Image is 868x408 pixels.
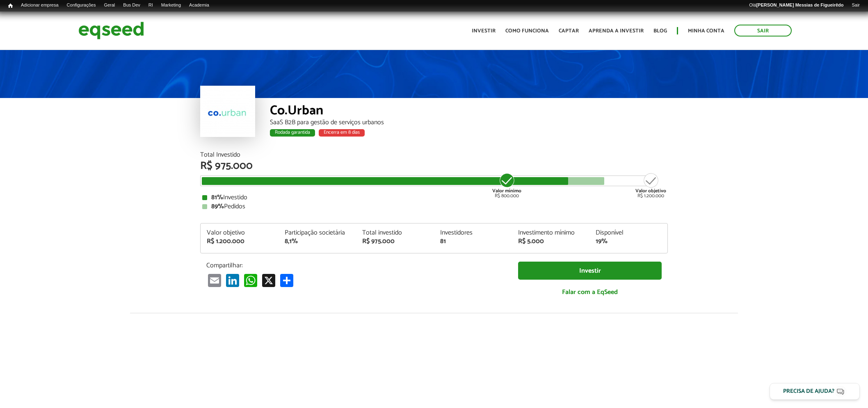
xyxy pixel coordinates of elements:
div: Rodada garantida [270,129,315,137]
a: Geral [100,2,119,9]
a: Investir [518,262,662,280]
div: R$ 1.200.000 [207,238,272,245]
a: Compartilhar [279,274,295,287]
div: Disponível [596,230,661,236]
a: Email [206,274,223,287]
a: Bus Dev [119,2,144,9]
a: Início [4,2,17,10]
div: 81 [440,238,506,245]
a: LinkedIn [224,274,241,287]
a: Configurações [63,2,100,9]
a: Investir [472,28,496,34]
a: Marketing [157,2,185,9]
div: R$ 1.200.000 [635,172,666,198]
div: 8,1% [285,238,350,245]
div: Pedidos [202,203,666,210]
a: Academia [185,2,213,9]
div: Total Investido [200,152,668,158]
div: Valor objetivo [207,230,272,236]
div: Participação societária [285,230,350,236]
div: Total investido [362,230,428,236]
a: Sair [847,2,864,9]
div: Investido [202,194,666,201]
div: SaaS B2B para gestão de serviços urbanos [270,119,668,126]
a: Captar [559,28,579,34]
strong: Valor objetivo [635,187,666,195]
div: R$ 975.000 [362,238,428,245]
div: R$ 975.000 [200,161,668,171]
div: Co.Urban [270,104,668,119]
a: Blog [653,28,667,34]
a: Aprenda a investir [589,28,644,34]
div: R$ 5.000 [518,238,584,245]
a: Minha conta [688,28,724,34]
div: Investimento mínimo [518,230,584,236]
div: Investidores [440,230,506,236]
a: X [260,274,277,287]
strong: Valor mínimo [492,187,521,195]
div: R$ 800.000 [491,172,522,198]
a: RI [144,2,157,9]
a: Como funciona [505,28,549,34]
span: Início [8,3,13,9]
strong: 89% [211,201,224,212]
strong: 81% [211,192,223,203]
p: Compartilhar: [206,262,506,269]
strong: [PERSON_NAME] Messias de Figueirêdo [756,2,843,7]
div: 19% [596,238,661,245]
a: Sair [734,25,792,36]
a: WhatsApp [242,274,259,287]
div: Encerra em 8 dias [319,129,365,137]
a: Falar com a EqSeed [518,284,662,301]
a: Adicionar empresa [17,2,63,9]
img: EqSeed [78,20,144,41]
a: Olá[PERSON_NAME] Messias de Figueirêdo [745,2,847,9]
